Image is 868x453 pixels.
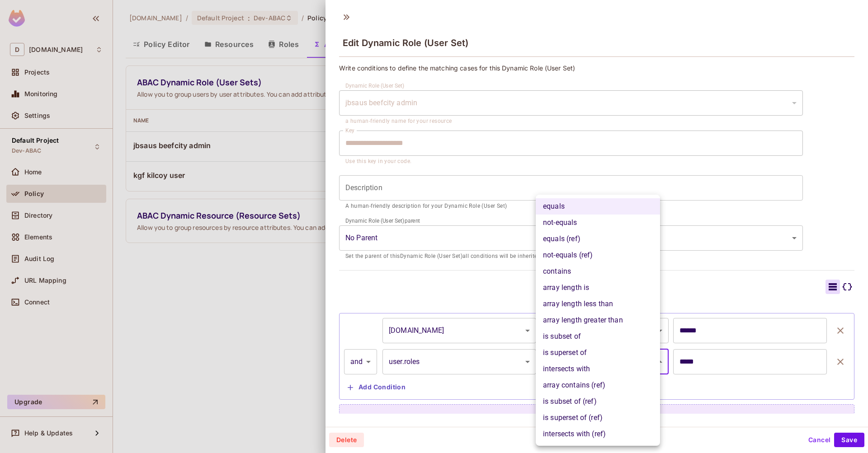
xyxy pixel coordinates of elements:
li: contains [536,263,660,280]
li: not-equals (ref) [536,247,660,263]
li: equals (ref) [536,231,660,247]
li: is superset of [536,345,660,361]
li: array length greater than [536,312,660,328]
li: array length is [536,280,660,296]
li: array contains (ref) [536,377,660,393]
li: intersects with (ref) [536,426,660,442]
li: not-equals [536,215,660,231]
li: equals [536,198,660,215]
li: array length less than [536,296,660,312]
li: is superset of (ref) [536,410,660,426]
li: intersects with [536,361,660,377]
li: is subset of [536,328,660,345]
li: is subset of (ref) [536,393,660,410]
